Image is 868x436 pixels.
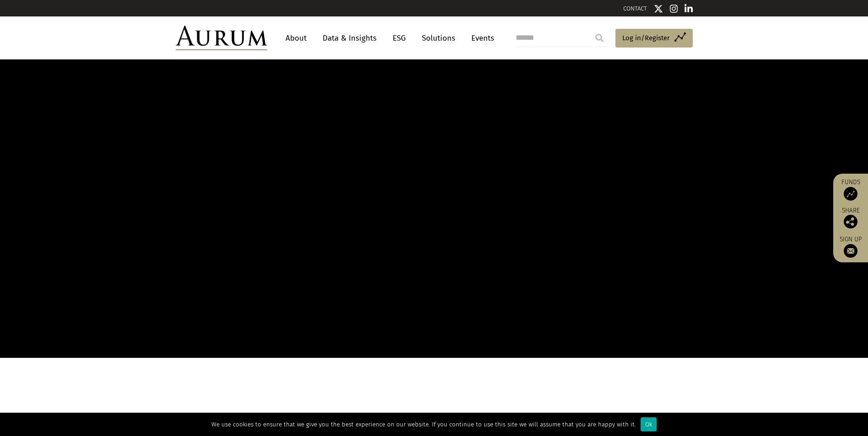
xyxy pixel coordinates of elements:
img: Linkedin icon [685,4,693,13]
div: Ok [641,417,657,431]
img: Access Funds [844,187,857,201]
img: Aurum [176,26,267,50]
a: Data & Insights [318,30,381,47]
a: Sign up [838,235,863,258]
a: ESG [388,30,410,47]
img: Instagram icon [670,4,678,13]
span: Log in/Register [622,32,670,43]
a: CONTACT [623,5,647,12]
a: Funds [838,178,863,201]
img: Twitter icon [654,4,663,13]
a: Log in/Register [615,29,693,48]
a: Solutions [417,30,460,47]
img: Sign up to our newsletter [844,244,857,258]
input: Submit [590,29,609,47]
img: Share this post [844,215,857,229]
a: About [281,30,311,47]
div: Share [838,207,863,229]
a: Events [467,30,494,47]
